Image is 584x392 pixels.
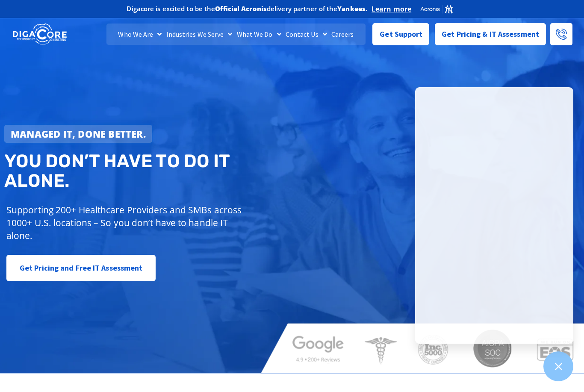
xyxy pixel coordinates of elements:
[11,127,146,140] strong: Managed IT, done better.
[6,255,156,281] a: Get Pricing and Free IT Assessment
[106,24,366,45] nav: Menu
[4,125,152,143] a: Managed IT, done better.
[20,259,142,277] span: Get Pricing and Free IT Assessment
[13,23,67,46] img: DigaCore Technology Consulting
[4,151,298,191] h2: You don’t have to do IT alone.
[372,23,429,45] a: Get Support
[127,6,367,12] h2: Digacore is excited to be the delivery partner of the
[6,203,245,242] p: Supporting 200+ Healthcare Providers and SMBs across 1000+ U.S. locations – So you don’t have to ...
[329,24,356,45] a: Careers
[235,24,283,45] a: What We Do
[435,23,546,45] a: Get Pricing & IT Assessment
[442,26,539,43] span: Get Pricing & IT Assessment
[337,4,367,13] b: Yankees.
[164,24,235,45] a: Industries We Serve
[215,4,267,13] b: Official Acronis
[283,24,329,45] a: Contact Us
[420,4,453,14] img: Acronis
[372,5,411,13] a: Learn more
[415,87,573,344] iframe: Chatgenie Messenger
[380,26,422,43] span: Get Support
[116,24,164,45] a: Who We Are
